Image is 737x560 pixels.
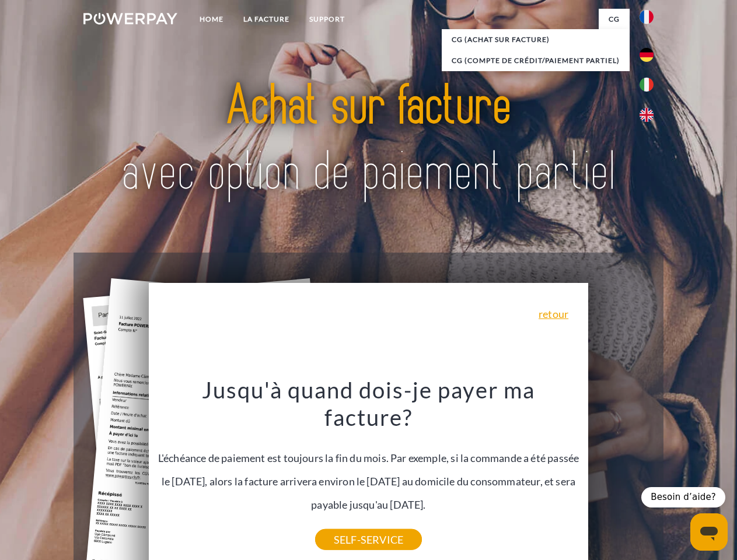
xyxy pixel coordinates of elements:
[640,108,654,122] img: en
[599,9,630,30] a: CG
[640,10,654,24] img: fr
[640,48,654,62] img: de
[156,376,582,540] div: L'échéance de paiement est toujours la fin du mois. Par exemple, si la commande a été passée le [...
[299,9,355,30] a: Support
[111,56,626,223] img: title-powerpay_fr.svg
[641,487,725,508] div: Besoin d’aide?
[442,50,630,71] a: CG (Compte de crédit/paiement partiel)
[442,29,630,50] a: CG (achat sur facture)
[539,309,568,319] a: retour
[315,529,422,550] a: SELF-SERVICE
[640,78,654,92] img: it
[190,9,233,30] a: Home
[233,9,299,30] a: LA FACTURE
[156,376,582,432] h3: Jusqu'à quand dois-je payer ma facture?
[690,513,728,551] iframe: Bouton de lancement de la fenêtre de messagerie, conversation en cours
[83,13,177,24] img: logo-powerpay-white.svg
